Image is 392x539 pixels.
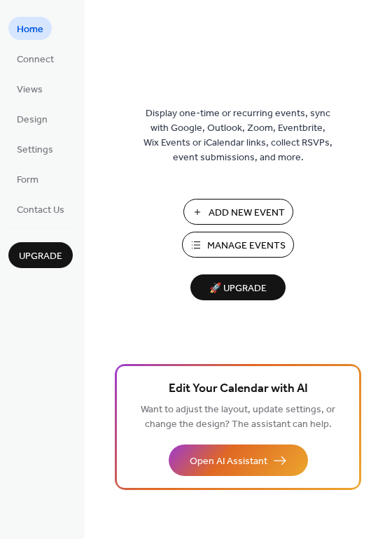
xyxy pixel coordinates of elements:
[17,143,53,157] span: Settings
[8,197,73,220] a: Contact Us
[190,454,267,469] span: Open AI Assistant
[209,206,285,220] span: Add New Event
[17,203,64,218] span: Contact Us
[8,47,62,70] a: Connect
[8,137,62,160] a: Settings
[19,249,62,264] span: Upgrade
[8,17,52,40] a: Home
[17,83,43,97] span: Views
[8,107,56,130] a: Design
[143,106,332,165] span: Display one-time or recurring events, sync with Google, Outlook, Zoom, Eventbrite, Wix Events or ...
[169,379,308,399] span: Edit Your Calendar with AI
[17,52,54,67] span: Connect
[8,77,51,100] a: Views
[169,444,308,476] button: Open AI Assistant
[182,232,294,258] button: Manage Events
[8,167,47,190] a: Form
[183,199,293,225] button: Add New Event
[141,400,335,434] span: Want to adjust the layout, update settings, or change the design? The assistant can help.
[190,274,286,300] button: 🚀 Upgrade
[17,113,48,127] span: Design
[17,173,38,188] span: Form
[207,239,286,253] span: Manage Events
[8,242,73,268] button: Upgrade
[17,22,43,37] span: Home
[199,279,277,298] span: 🚀 Upgrade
